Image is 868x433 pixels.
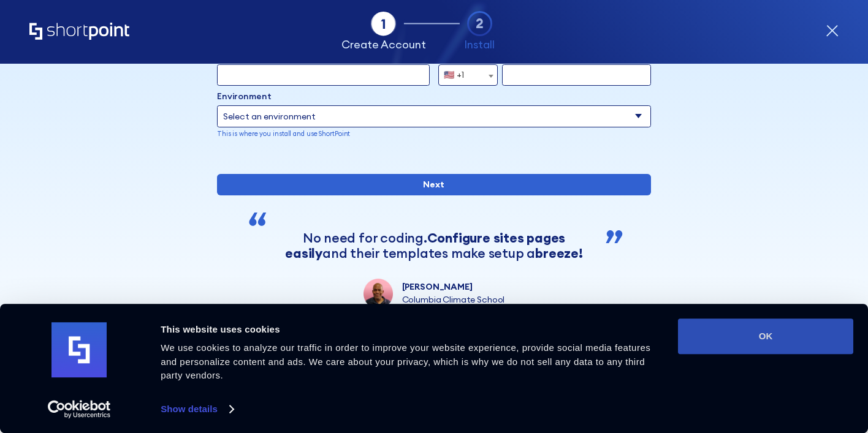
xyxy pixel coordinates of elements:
[161,400,233,418] a: Show details
[161,342,650,380] span: We use cookies to analyze our traffic in order to improve your website experience, provide social...
[51,323,107,378] img: logo
[678,318,853,354] button: OK
[26,400,133,418] a: Usercentrics Cookiebot - opens in a new window
[161,322,664,337] div: This website uses cookies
